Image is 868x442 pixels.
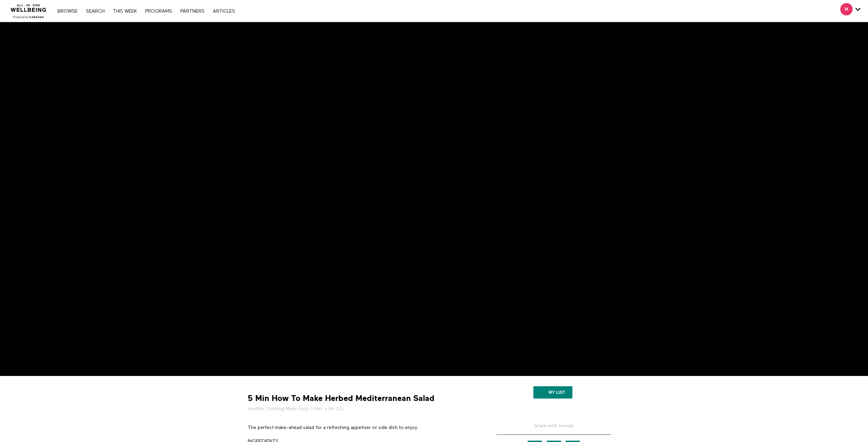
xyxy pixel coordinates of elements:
a: Healthy Cooking Made Easy: 5 Min [248,405,322,412]
strong: 5 Min How To Make Herbed Mediterranean Salad [248,393,435,404]
a: PARTNERS [177,9,208,14]
p: The perfect make-ahead salad for a refreshing appetizer or side dish to enjoy. [248,424,477,431]
a: Browse [54,9,81,14]
a: Search [82,9,108,14]
a: THIS WEEK [109,9,140,14]
button: My list [533,386,572,399]
nav: Primary [54,8,238,14]
h5: Share with friends [496,422,611,435]
a: ARTICLES [209,9,238,14]
h5: • 5m 13s [248,405,477,412]
a: PROGRAMS [142,9,176,14]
